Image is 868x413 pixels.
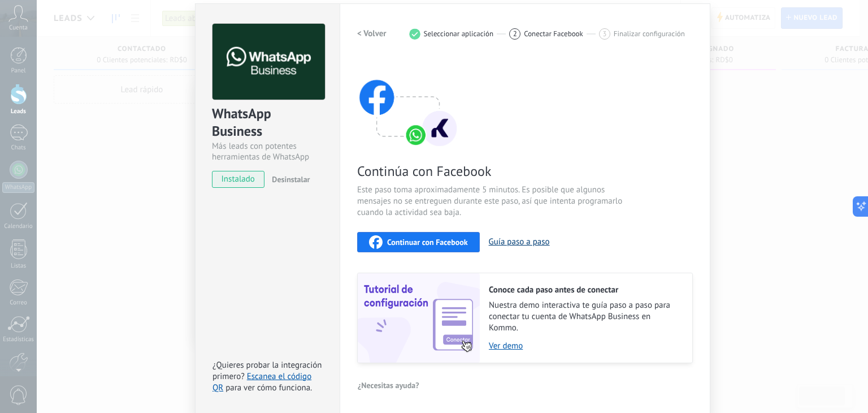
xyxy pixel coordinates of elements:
img: logo_main.png [212,24,325,100]
span: instalado [212,171,264,188]
span: Seleccionar aplicación [424,29,494,38]
span: ¿Necesitas ayuda? [358,381,419,389]
span: Continuar con Facebook [387,238,468,246]
h2: Conoce cada paso antes de conectar [489,285,681,295]
span: Conectar Facebook [524,29,583,38]
button: Continuar con Facebook [357,232,480,252]
span: Desinstalar [272,174,310,184]
a: Escanea el código QR [212,371,311,393]
span: Finalizar configuración [614,29,685,38]
a: Ver demo [489,341,681,351]
span: Continúa con Facebook [357,162,626,180]
span: para ver cómo funciona. [225,382,312,393]
button: Desinstalar [267,171,310,188]
span: Este paso toma aproximadamente 5 minutos. Es posible que algunos mensajes no se entreguen durante... [357,184,626,218]
span: 3 [602,29,606,38]
span: ¿Quieres probar la integración primero? [212,360,322,382]
button: ¿Necesitas ayuda? [357,377,420,394]
span: Nuestra demo interactiva te guía paso a paso para conectar tu cuenta de WhatsApp Business en Kommo. [489,300,681,334]
button: Guía paso a paso [489,236,550,247]
h2: < Volver [357,28,387,39]
img: connect with facebook [357,58,459,148]
div: Más leads con potentes herramientas de WhatsApp [212,141,323,162]
span: 2 [513,29,517,38]
button: < Volver [357,24,387,44]
div: WhatsApp Business [212,105,323,141]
